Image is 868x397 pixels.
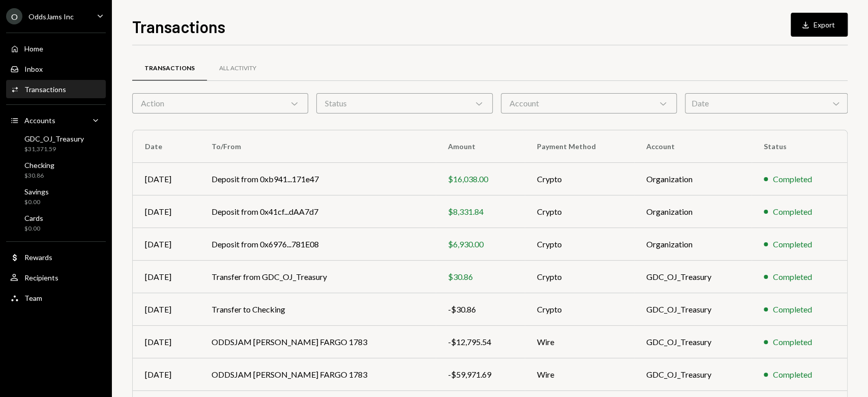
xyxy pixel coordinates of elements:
[133,130,199,163] th: Date
[6,289,106,307] a: Team
[24,85,66,94] div: Transactions
[6,60,106,78] a: Inbox
[6,158,106,182] a: Checking$30.86
[501,93,677,114] div: Account
[685,93,848,114] div: Date
[132,16,225,37] h1: Transactions
[773,173,812,185] div: Completed
[199,326,436,358] td: ODDSJAM [PERSON_NAME] FARGO 1783
[525,358,634,391] td: Wire
[773,336,812,348] div: Completed
[634,261,752,293] td: GDC_OJ_Treasury
[24,224,43,233] div: $0.00
[199,228,436,261] td: Deposit from 0x6976...781E08
[525,130,634,163] th: Payment Method
[773,206,812,218] div: Completed
[525,326,634,358] td: Wire
[24,214,43,222] div: Cards
[6,248,106,266] a: Rewards
[6,111,106,129] a: Accounts
[145,206,187,218] div: [DATE]
[448,206,513,218] div: $8,331.84
[145,238,187,250] div: [DATE]
[634,195,752,228] td: Organization
[316,93,492,114] div: Status
[6,39,106,58] a: Home
[207,55,268,81] a: All Activity
[448,271,513,283] div: $30.86
[145,173,187,185] div: [DATE]
[448,238,513,250] div: $6,930.00
[24,198,49,207] div: $0.00
[6,80,106,98] a: Transactions
[773,303,812,316] div: Completed
[525,228,634,261] td: Crypto
[199,195,436,228] td: Deposit from 0x41cf...dAA7d7
[144,64,195,73] div: Transactions
[145,271,187,283] div: [DATE]
[199,130,436,163] th: To/From
[145,336,187,348] div: [DATE]
[6,211,106,235] a: Cards$0.00
[145,368,187,381] div: [DATE]
[634,163,752,195] td: Organization
[24,145,84,154] div: $31,371.59
[24,161,54,169] div: Checking
[24,294,42,302] div: Team
[24,134,84,143] div: GDC_OJ_Treasury
[199,163,436,195] td: Deposit from 0xb941...171e47
[199,261,436,293] td: Transfer from GDC_OJ_Treasury
[24,253,52,262] div: Rewards
[773,368,812,381] div: Completed
[448,303,513,316] div: -$30.86
[6,268,106,287] a: Recipients
[436,130,525,163] th: Amount
[24,172,54,180] div: $30.86
[634,228,752,261] td: Organization
[24,44,43,53] div: Home
[28,12,74,21] div: OddsJams Inc
[752,130,847,163] th: Status
[24,116,55,125] div: Accounts
[634,293,752,326] td: GDC_OJ_Treasury
[773,271,812,283] div: Completed
[448,368,513,381] div: -$59,971.69
[634,326,752,358] td: GDC_OJ_Treasury
[6,131,106,156] a: GDC_OJ_Treasury$31,371.59
[6,8,22,24] div: O
[24,187,49,196] div: Savings
[132,55,207,81] a: Transactions
[448,336,513,348] div: -$12,795.54
[634,130,752,163] th: Account
[525,293,634,326] td: Crypto
[448,173,513,185] div: $16,038.00
[525,195,634,228] td: Crypto
[6,184,106,209] a: Savings$0.00
[145,303,187,316] div: [DATE]
[132,93,308,114] div: Action
[199,293,436,326] td: Transfer to Checking
[773,238,812,250] div: Completed
[24,273,58,282] div: Recipients
[791,13,848,37] button: Export
[199,358,436,391] td: ODDSJAM [PERSON_NAME] FARGO 1783
[634,358,752,391] td: GDC_OJ_Treasury
[525,261,634,293] td: Crypto
[24,65,43,73] div: Inbox
[219,64,256,73] div: All Activity
[525,163,634,195] td: Crypto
